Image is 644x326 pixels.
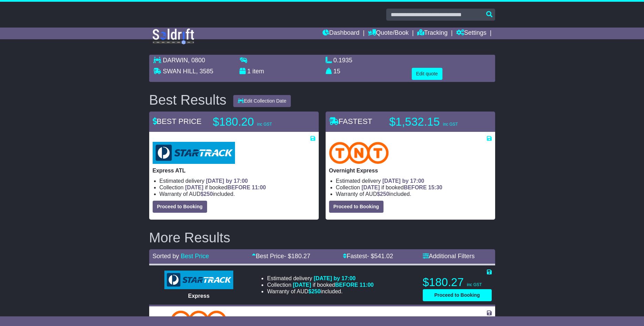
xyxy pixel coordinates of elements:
[382,178,425,184] span: [DATE] by 17:00
[336,191,492,197] li: Warranty of AUD included.
[257,122,272,127] span: inc GST
[336,178,492,184] li: Estimated delivery
[185,185,266,190] span: if booked
[253,68,264,75] span: item
[153,253,179,260] span: Sorted by
[267,316,374,323] li: Estimated delivery
[423,289,492,301] button: Proceed to Booking
[160,184,315,191] li: Collection
[361,185,380,190] span: [DATE]
[267,275,374,282] li: Estimated delivery
[293,282,311,288] span: [DATE]
[336,184,492,191] li: Collection
[329,117,372,126] span: FASTEST
[334,57,352,64] span: 0.1935
[206,178,248,184] span: [DATE] by 17:00
[293,282,374,288] span: if booked
[153,117,202,126] span: BEST PRICE
[291,253,310,260] span: 180.27
[374,253,393,260] span: 541.02
[164,271,233,289] img: StarTrack: Express
[267,288,374,295] li: Warranty of AUD included.
[163,57,188,64] span: DARWIN
[146,92,230,107] div: Best Results
[329,201,384,213] button: Proceed to Booking
[334,68,340,75] span: 15
[329,167,492,174] p: Overnight Express
[423,253,475,260] a: Additional Filters
[417,28,448,39] a: Tracking
[335,282,358,288] span: BEFORE
[456,28,487,39] a: Settings
[329,142,389,164] img: TNT Domestic: Overnight Express
[377,191,389,197] span: $
[343,253,393,260] a: Fastest- $541.02
[308,288,321,294] span: $
[181,253,209,260] a: Best Price
[160,191,315,197] li: Warranty of AUD included.
[311,288,321,294] span: 250
[428,185,442,190] span: 15:30
[423,275,492,289] p: $180.27
[267,282,374,288] li: Collection
[389,115,476,129] p: $1,532.15
[201,191,213,197] span: $
[153,201,207,213] button: Proceed to Booking
[284,253,310,260] span: - $
[323,28,359,39] a: Dashboard
[252,253,310,260] a: Best Price- $180.27
[361,185,442,190] span: if booked
[360,282,374,288] span: 11:00
[213,115,299,129] p: $180.20
[233,95,291,107] button: Edit Collection Date
[252,185,266,190] span: 11:00
[247,68,251,75] span: 1
[380,191,389,197] span: 250
[204,191,213,197] span: 250
[153,167,315,174] p: Express ATL
[196,68,213,75] span: , 3585
[443,122,458,127] span: inc GST
[367,253,393,260] span: - $
[163,68,196,75] span: SWAN HILL
[188,293,209,299] span: Express
[368,28,409,39] a: Quote/Book
[412,68,442,80] button: Edit quote
[467,282,482,287] span: inc GST
[149,230,495,245] h2: More Results
[160,178,315,184] li: Estimated delivery
[314,275,356,281] span: [DATE] by 17:00
[153,142,235,164] img: StarTrack: Express ATL
[185,185,203,190] span: [DATE]
[188,57,205,64] span: , 0800
[404,185,427,190] span: BEFORE
[227,185,251,190] span: BEFORE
